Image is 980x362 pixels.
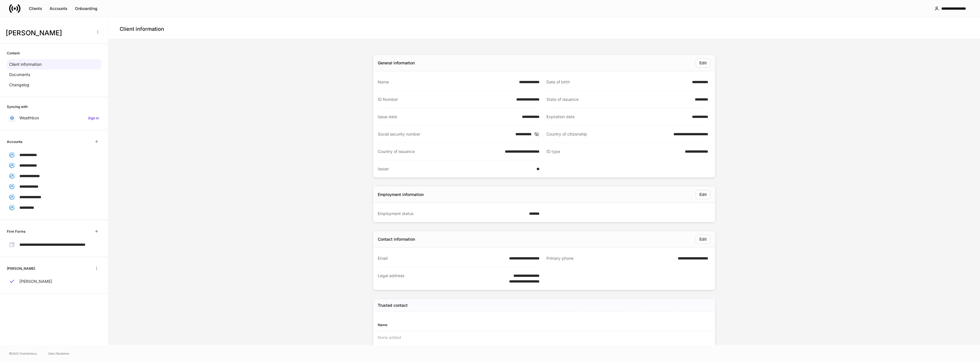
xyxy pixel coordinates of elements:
div: Legal address [378,273,506,284]
div: Employment status [378,211,526,216]
div: Issuer [378,166,533,172]
div: Onboarding [75,6,97,11]
button: Onboarding [71,4,101,13]
h3: [PERSON_NAME] [6,28,91,38]
div: Edit [699,236,707,242]
div: ID type [546,149,681,155]
h6: [PERSON_NAME] [7,266,35,271]
div: Name [378,322,544,328]
a: [PERSON_NAME] [7,276,101,287]
div: Name [378,79,516,85]
button: Edit [696,58,710,68]
div: Social security number [378,131,512,137]
p: Client information [9,62,42,67]
div: Primary phone [546,255,674,261]
div: Employment information [378,192,424,197]
div: Edit [699,192,707,197]
span: © 2025 OneAdvisory [9,351,37,356]
h5: Trusted contact [378,302,408,308]
h6: Content [7,50,20,56]
h6: Accounts [7,139,22,144]
a: Changelog [7,80,101,90]
a: Documents [7,69,101,80]
div: Contact information [378,236,415,242]
p: Documents [9,72,30,77]
h4: Client information [120,26,164,32]
p: Wealthbox [19,115,39,121]
h6: Firm Forms [7,229,25,234]
button: Edit [696,235,710,244]
div: None added [373,331,715,344]
button: Clients [25,4,46,13]
div: Accounts [50,6,68,11]
a: Data Disclaimer [48,351,70,356]
div: Country of citizenship [546,131,670,137]
div: General information [378,60,415,66]
p: [PERSON_NAME] [19,279,52,284]
button: Accounts [46,4,71,13]
div: ID Number [378,97,513,102]
h6: Sign in [88,115,99,121]
a: WealthboxSign in [7,113,101,123]
button: Edit [696,190,710,199]
div: Expiration date [546,114,689,120]
div: Clients [29,6,42,11]
div: State of issuance [546,97,691,102]
p: Changelog [9,82,29,88]
div: Email [378,255,506,261]
div: Date of birth [546,79,689,85]
div: Edit [699,60,707,66]
a: Client information [7,59,101,69]
div: Issue date [378,114,518,120]
h6: Syncing with [7,104,28,109]
div: Country of issuance [378,149,501,154]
